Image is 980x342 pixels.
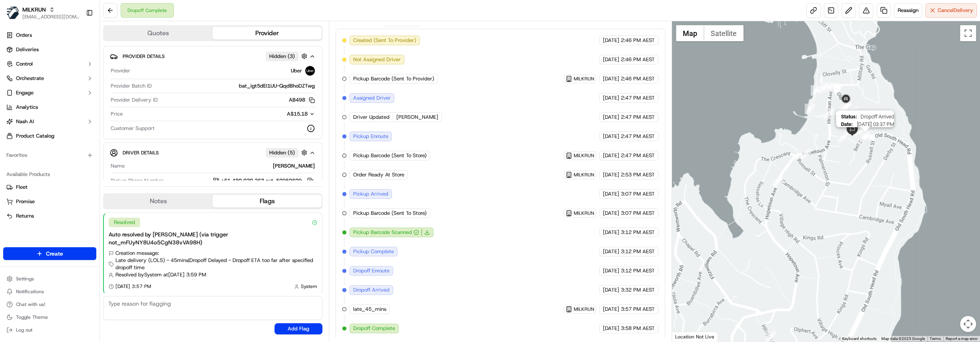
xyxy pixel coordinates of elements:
[123,53,165,60] span: Provider Details
[16,179,61,187] span: Knowledge Base
[3,324,96,336] button: Log out
[3,247,96,260] button: Create
[3,29,96,42] a: Orders
[71,124,87,130] span: [DATE]
[8,116,21,129] img: Hannah Dayet
[621,75,655,82] span: 2:46 PM AEST
[621,229,655,236] span: 3:12 PM AEST
[3,149,96,162] div: Favorites
[16,301,45,308] span: Chat with us!
[36,76,131,84] div: Start new chat
[603,190,619,198] span: [DATE]
[16,198,35,205] span: Promise
[353,152,427,159] span: Pickup Barcode (Sent To Store)
[353,37,416,44] span: Created (Sent To Provider)
[3,312,96,323] button: Toggle Theme
[603,229,619,236] span: [DATE]
[64,176,131,190] a: 💻API Documentation
[818,83,828,93] div: 30
[269,149,295,156] span: Hidden ( 5 )
[353,229,412,236] span: Pickup Barcode Scanned
[603,248,619,255] span: [DATE]
[841,102,851,112] div: 34
[66,146,69,152] span: •
[856,121,894,127] span: [DATE] 03:37 PM
[603,306,619,313] span: [DATE]
[6,198,93,205] a: Promise
[16,212,34,220] span: Returns
[221,177,302,184] span: +61 480 020 263 ext. 50950609
[353,286,390,294] span: Dropoff Arrived
[104,27,213,40] button: Quotes
[213,176,315,185] button: +61 480 020 263 ext. 50950609
[603,114,619,121] span: [DATE]
[353,190,388,198] span: Pickup Arrived
[621,37,655,44] span: 2:46 PM AEST
[621,133,655,140] span: 2:47 PM AEST
[8,180,14,186] div: 📗
[3,101,96,114] a: Analytics
[925,3,977,18] button: CancelDelivery
[353,229,419,236] button: Pickup Barcode Scanned
[621,190,655,198] span: 3:07 PM AEST
[111,67,130,74] span: Provider
[21,52,144,60] input: Got a question? Start typing here...
[881,336,925,341] span: Map data ©2025 Google
[289,96,315,104] button: AB498
[839,100,850,110] div: 32
[16,60,33,68] span: Control
[353,133,388,140] span: Pickup Enroute
[16,288,44,295] span: Notifications
[239,82,315,90] span: bat_igt5dEI1UU-QqdBhoDZTwg
[115,283,151,290] span: [DATE] 3:57 PM
[16,118,34,125] span: Nash AI
[110,146,316,159] button: Driver DetailsHidden (5)
[6,184,93,191] a: Fleet
[22,14,80,20] button: [EMAIL_ADDRESS][DOMAIN_NAME]
[811,85,821,96] div: 29
[566,306,594,312] button: MILKRUN
[603,152,619,159] span: [DATE]
[115,271,162,278] span: Resolved by System
[104,195,213,208] button: Notes
[805,104,815,114] div: 31
[111,125,155,132] span: Customer Support
[938,7,973,14] span: Cancel Delivery
[946,336,978,341] a: Report a map error
[56,198,97,204] a: Powered byPylon
[574,172,594,178] span: MILKRUN
[3,86,96,99] button: Engage
[8,32,145,45] p: Welcome 👋
[3,181,96,194] button: Fleet
[621,171,655,178] span: 2:53 PM AEST
[574,210,594,216] span: MILKRUN
[621,56,655,63] span: 2:46 PM AEST
[574,152,594,159] span: MILKRUN
[5,176,64,190] a: 📗Knowledge Base
[930,336,941,341] a: Terms (opens in new tab)
[36,84,110,91] div: We're available if you need us!
[71,146,87,152] span: [DATE]
[109,218,140,227] div: Resolved
[115,257,317,271] span: Late delivery (LOLS) - 45mins | Dropoff Delayed - Dropoff ETA too far after specified dropoff time
[353,75,434,82] span: Pickup Barcode (Sent To Provider)
[109,230,317,246] div: Auto resolved by [PERSON_NAME] (via trigger not_mFUyNY8U4o5CgN38vVA98H)
[68,180,74,186] div: 💻
[16,75,44,82] span: Orchestrate
[111,96,158,104] span: Provider Delivery ID
[621,210,655,217] span: 3:07 PM AEST
[772,176,783,186] div: 21
[266,51,309,61] button: Hidden (3)
[17,76,31,91] img: 8016278978528_b943e370aa5ada12b00a_72.png
[3,3,83,22] button: MILKRUNMILKRUN[EMAIL_ADDRESS][DOMAIN_NAME]
[3,115,96,128] button: Nash AI
[16,46,39,53] span: Deliveries
[8,104,54,110] div: Past conversations
[16,104,38,111] span: Analytics
[861,114,894,120] span: Dropoff Arrived
[960,316,976,332] button: Map camera controls
[353,306,386,313] span: late_45_mins
[3,72,96,85] button: Orchestrate
[3,168,96,181] div: Available Products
